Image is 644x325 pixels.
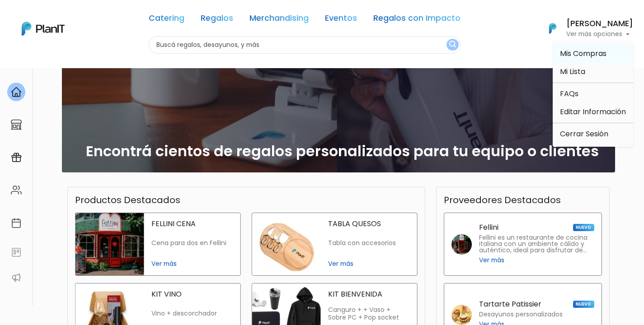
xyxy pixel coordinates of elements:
[154,135,172,146] i: send
[553,103,633,121] a: Editar Información
[543,19,563,38] img: PlanIt Logo
[573,224,594,231] span: NUEVO
[451,305,472,325] img: tartarte patissier
[11,218,22,228] img: calendar-87d922413cdce8b2cf7b7f5f62616a5cf9e4887200fb71536465627b3292af00.svg
[328,306,410,322] p: Canguro + + Vaso + Sobre PC + Pop socket
[75,195,180,205] h3: Productos Destacados
[449,41,456,49] img: search_button-432b6d5273f82d61273b3651a40e1bd1b912527efae98b1b7a1b2c0702e16a8d.svg
[479,255,504,265] span: Ver más
[560,48,606,59] span: Mis Compras
[138,135,154,146] i: insert_emoticon
[82,45,100,63] img: user_d58e13f531133c46cb30575f4d864daf.jpeg
[479,224,498,231] p: Fellini
[328,220,410,227] p: TABLA QUESOS
[151,259,233,269] span: Ver más
[75,213,144,275] img: fellini cena
[91,54,109,72] span: J
[553,45,633,63] a: Mis Compras
[566,20,633,28] h6: [PERSON_NAME]
[328,259,410,269] span: Ver más
[151,291,233,298] p: KIT VINO
[140,69,154,82] i: keyboard_arrow_down
[24,63,159,120] div: PLAN IT Ya probaste PlanitGO? Vas a poder automatizarlas acciones de todo el año. Escribinos para...
[373,14,461,25] a: Regalos con Impacto
[553,63,633,81] a: Mi Lista
[553,85,633,103] a: FAQs
[151,310,233,317] p: Vino + descorchador
[573,301,594,308] span: NUEVO
[201,14,233,25] a: Regalos
[22,22,65,36] img: PlanIt Logo
[151,239,233,247] p: Cena para dos en Fellini
[444,195,561,205] h3: Proveedores Destacados
[11,152,22,163] img: campaigns-02234683943229c281be62815700db0a1741e53638e28bf9629b52c665b00959.svg
[151,220,233,227] p: FELLINI CENA
[149,36,461,54] input: Buscá regalos, desayunos, y más
[47,137,138,146] span: ¡Escríbenos!
[24,54,159,72] div: J
[86,143,599,160] h2: Encontrá cientos de regalos personalizados para tu equipo o clientes
[11,185,22,195] img: people-662611757002400ad9ed0e3c099ab2801c6687ba6c219adb57efc949bc21e19d.svg
[328,291,410,298] p: KIT BIENVENIDA
[252,213,418,276] a: tabla quesos TABLA QUESOS Tabla con accesorios Ver más
[479,301,541,308] p: Tartarte Patissier
[11,247,22,258] img: feedback-78b5a0c8f98aac82b08bfc38622c3050aee476f2c9584af64705fc4e61158814.svg
[249,14,309,25] a: Merchandising
[537,17,633,40] button: PlanIt Logo [PERSON_NAME] Ver más opciones
[11,119,22,130] img: marketplace-4ceaa7011d94191e9ded77b95e3339b90024bf715f7c57f8cf31f2d8c509eaba.svg
[11,272,22,283] img: partners-52edf745621dab592f3b2c58e3bca9d71375a7ef29c3b500c9f145b62cc070d4.svg
[325,14,357,25] a: Eventos
[451,234,472,255] img: fellini
[252,213,321,275] img: tabla quesos
[328,239,410,247] p: Tabla con accesorios
[560,66,585,77] span: Mi Lista
[32,73,58,81] strong: PLAN IT
[479,235,594,254] p: Fellini es un restaurante de cocina italiana con un ambiente cálido y auténtico, ideal para disfr...
[149,14,184,25] a: Catering
[479,311,563,318] p: Desayunos personalizados
[11,87,22,97] img: home-e721727adea9d79c4d83392d1f703f7f8bce08238fde08b1acbfd93340b81755.svg
[75,213,241,276] a: fellini cena FELLINI CENA Cena para dos en Fellini Ver más
[553,125,633,143] a: Cerrar Sesión
[444,213,602,276] a: Fellini NUEVO Fellini es un restaurante de cocina italiana con un ambiente cálido y auténtico, id...
[566,31,633,37] p: Ver más opciones
[73,54,91,72] img: user_04fe99587a33b9844688ac17b531be2b.png
[32,83,151,113] p: Ya probaste PlanitGO? Vas a poder automatizarlas acciones de todo el año. Escribinos para saber más!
